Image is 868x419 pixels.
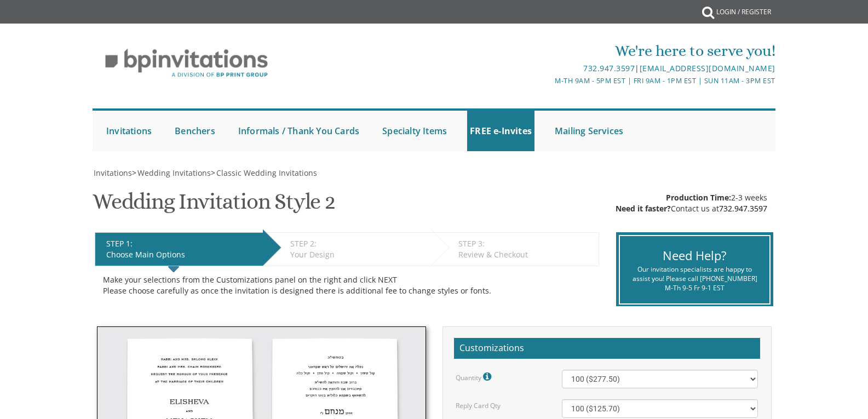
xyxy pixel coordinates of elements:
div: Review & Checkout [458,249,593,260]
span: Need it faster? [616,203,671,214]
span: Classic Wedding Invitations [216,168,317,178]
div: 2-3 weeks Contact us at [616,192,767,214]
span: > [211,168,317,178]
label: Quantity [456,370,494,384]
div: STEP 1: [106,238,257,249]
div: M-Th 9am - 5pm EST | Fri 9am - 1pm EST | Sun 11am - 3pm EST [321,75,775,87]
a: 732.947.3597 [719,203,767,214]
a: 732.947.3597 [583,63,635,73]
label: Reply Card Qty [456,401,501,410]
a: Invitations [104,111,154,151]
a: Invitations [93,168,132,178]
span: Invitations [94,168,132,178]
a: Classic Wedding Invitations [215,168,317,178]
a: Wedding Invitations [136,168,211,178]
img: BP Invitation Loft [93,41,280,86]
div: Our invitation specialists are happy to assist you! Please call [PHONE_NUMBER] M-Th 9-5 Fr 9-1 EST [628,265,761,292]
div: We're here to serve you! [321,40,775,62]
span: > [132,168,211,178]
div: Make your selections from the Customizations panel on the right and click NEXT Please choose care... [103,274,591,296]
h2: Customizations [454,338,760,359]
div: | [321,62,775,75]
a: FREE e-Invites [467,111,534,151]
a: Informals / Thank You Cards [235,111,362,151]
div: Your Design [290,249,426,260]
span: Production Time: [666,192,731,203]
a: [EMAIL_ADDRESS][DOMAIN_NAME] [640,63,775,73]
span: Wedding Invitations [137,168,211,178]
a: Benchers [172,111,218,151]
div: Choose Main Options [106,249,257,260]
div: STEP 3: [458,238,593,249]
a: Specialty Items [380,111,450,151]
div: Need Help? [628,247,761,264]
h1: Wedding Invitation Style 2 [93,190,335,222]
a: Mailing Services [552,111,626,151]
div: STEP 2: [290,238,426,249]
